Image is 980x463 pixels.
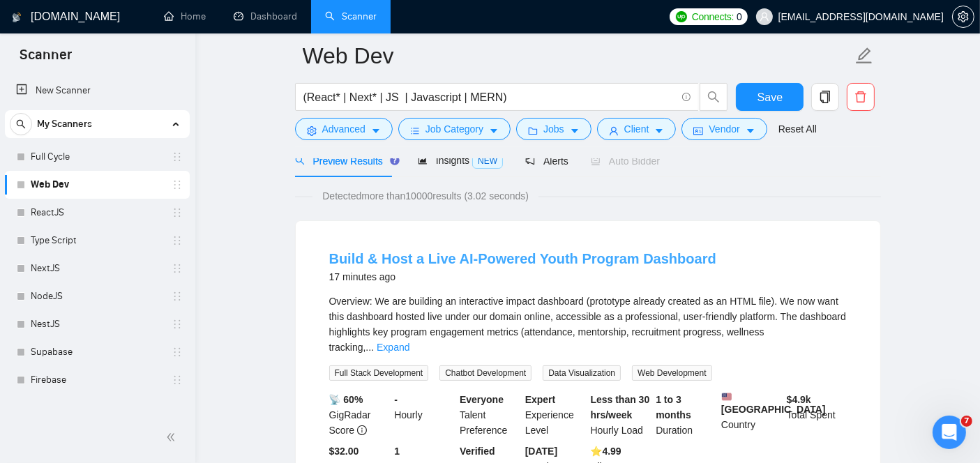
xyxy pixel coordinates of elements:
[365,342,374,353] span: ...
[16,77,179,105] a: New Scanner
[172,347,183,358] span: holder
[418,155,428,165] span: area-chart
[172,179,183,190] span: holder
[322,121,365,137] span: Advanced
[357,425,367,435] span: info-circle
[757,89,783,106] span: Save
[700,83,728,111] button: search
[543,365,621,381] span: Data Visualization
[398,118,511,140] button: barsJob Categorycaret-down
[12,6,22,29] img: logo
[722,392,732,402] img: 🇺🇸
[31,338,163,366] a: Supabase
[953,11,974,22] span: setting
[326,392,392,438] div: GigRadar Score
[952,11,974,22] a: setting
[624,121,649,137] span: Client
[295,118,393,140] button: settingAdvancedcaret-down
[709,121,739,137] span: Vendor
[329,268,716,285] div: 17 minutes ago
[166,430,180,444] span: double-left
[778,121,817,137] a: Reset All
[543,121,564,137] span: Jobs
[172,291,183,302] span: holder
[653,392,718,438] div: Duration
[952,6,974,28] button: setting
[812,91,838,103] span: copy
[31,282,163,310] a: NodeJS
[31,199,163,227] a: ReactJS
[234,10,297,22] a: dashboardDashboard
[31,255,163,282] a: NextJS
[31,366,163,394] a: Firebase
[855,47,873,65] span: edit
[37,110,92,138] span: My Scanners
[737,9,742,24] span: 0
[5,110,190,394] li: My Scanners
[632,365,712,381] span: Web Development
[307,126,317,136] span: setting
[394,394,398,405] b: -
[439,365,532,381] span: Chatbot Development
[528,126,538,136] span: folder
[425,121,483,137] span: Job Category
[418,155,503,166] span: Insights
[329,251,716,266] a: Build & Host a Live AI-Powered Youth Program Dashboard
[591,446,621,457] b: ⭐️ 4.99
[410,126,420,136] span: bars
[847,91,874,103] span: delete
[811,83,839,111] button: copy
[329,365,429,381] span: Full Stack Development
[377,342,409,353] a: Expand
[961,416,972,427] span: 7
[692,9,734,24] span: Connects:
[609,126,619,136] span: user
[8,45,83,74] span: Scanner
[325,10,377,22] a: searchScanner
[172,319,183,330] span: holder
[460,446,495,457] b: Verified
[172,207,183,218] span: holder
[676,11,687,22] img: upwork-logo.png
[295,155,395,167] span: Preview Results
[172,235,183,246] span: holder
[312,188,538,204] span: Detected more than 10000 results (3.02 seconds)
[489,126,499,136] span: caret-down
[457,392,522,438] div: Talent Preference
[588,392,654,438] div: Hourly Load
[31,227,163,255] a: Type Script
[329,394,363,405] b: 📡 60%
[656,394,691,420] b: 1 to 3 months
[597,118,677,140] button: userClientcaret-down
[784,392,850,438] div: Total Spent
[525,394,556,405] b: Expert
[525,155,535,165] span: notification
[525,446,557,457] b: [DATE]
[394,446,400,457] b: 1
[736,83,804,111] button: Save
[295,155,305,165] span: search
[164,10,206,22] a: homeHome
[718,392,784,438] div: Country
[591,155,660,167] span: Auto Bidder
[847,83,875,111] button: delete
[516,118,591,140] button: folderJobscaret-down
[329,446,359,457] b: $32.00
[303,89,676,106] input: Search Freelance Jobs...
[10,113,32,135] button: search
[460,394,504,405] b: Everyone
[700,91,727,103] span: search
[172,151,183,162] span: holder
[472,153,503,169] span: NEW
[31,171,163,199] a: Web Dev
[391,392,457,438] div: Hourly
[760,12,769,22] span: user
[389,154,401,167] div: Tooltip anchor
[591,155,601,165] span: robot
[570,126,580,136] span: caret-down
[371,126,381,136] span: caret-down
[5,77,190,105] li: New Scanner
[303,38,852,73] input: Scanner name...
[525,155,568,167] span: Alerts
[591,394,650,420] b: Less than 30 hrs/week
